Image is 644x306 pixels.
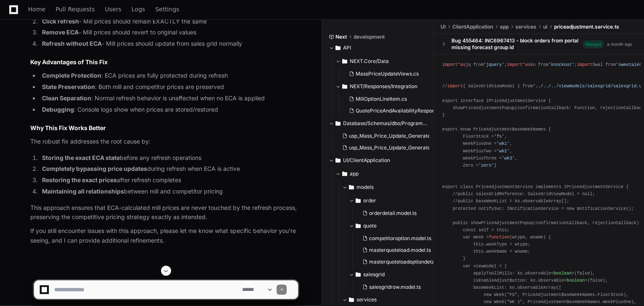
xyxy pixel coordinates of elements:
[577,62,592,67] span: import
[155,7,179,12] span: Settings
[442,62,458,67] span: import
[42,94,91,102] strong: Clean Separation
[346,93,436,105] button: MillOptionLineItem.cs
[554,24,619,30] span: priceadjustment.service.ts
[350,170,359,177] span: app
[335,43,340,53] svg: Directory
[350,83,417,90] span: NEXT/Responses/Integration
[549,62,575,67] span: 'knockout'
[346,105,436,117] button: QuotePriceAndAvailabilityResponse.cs
[507,62,523,67] span: import
[335,34,347,40] span: Next
[356,221,361,231] svg: Directory
[607,41,632,47] div: a month ago
[343,44,351,51] span: API
[356,71,419,77] span: MassPriceUpdateViews.cs
[356,96,407,102] span: MillOptionLineItem.cs
[42,176,117,183] strong: Restoring the exact prices
[42,40,102,47] strong: Refresh without ECA
[30,58,298,66] h2: Key Advantages of This Fix
[42,154,120,161] strong: Storing the exact ECA state
[30,226,298,246] p: If you still encounter issues with this approach, please let me know what specific behavior you'r...
[42,106,74,113] strong: Debugging
[40,94,298,103] li: : Normal refresh behavior is unaffected when no ECA is applied
[40,187,298,196] li: between mill and competitor pricing
[359,233,449,244] button: competitoroption.model.ts
[494,134,504,139] span: 'fs'
[369,210,417,217] span: orderdetail.model.ts
[40,17,298,26] li: - Mill prices should remain EXACTLY the same
[496,149,509,154] span: 'wk2'
[335,55,434,68] button: NEXT.Core/Data
[363,197,376,204] span: order
[484,62,504,67] span: 'jquery'
[349,219,448,233] button: quote
[335,118,340,128] svg: Directory
[42,18,79,25] strong: Click refresh
[30,203,298,222] p: This approach ensures that ECA-calculated mill prices are never touched by the refresh process, p...
[40,82,298,92] li: : Both mill and competitor prices are preserved
[489,235,509,240] span: function
[132,7,145,12] span: Logs
[349,182,354,192] svg: Directory
[40,71,298,81] li: : ECA prices are fully protected during refresh
[356,107,447,114] span: QuotePriceAndAvailabilityResponse.cs
[354,34,385,40] span: development
[40,164,298,174] li: during refresh when ECA is active
[349,194,448,207] button: order
[42,29,79,36] strong: Remove ECA
[339,130,429,142] button: usp_Mass_Price_Update_Generate_ByMassPriceGroupings.sql
[40,153,298,163] li: before any refresh operations
[40,175,298,185] li: after refresh completes
[55,7,95,12] span: Pull Requests
[40,105,298,115] li: : Console logs show when prices are stored/restored
[350,58,389,65] span: NEXT.Core/Data
[359,244,449,256] button: masterquoteload.model.ts
[369,259,459,265] span: masterquoteloadoptiondetail.model.ts
[451,37,583,51] div: Bug 455464: INC6967413 - block orders from portal missing forecast group id
[105,7,121,12] span: Users
[369,247,431,254] span: masterquoteload.model.ts
[335,167,434,180] button: app
[500,24,509,30] span: app
[335,80,434,93] button: NEXT/Responses/Integration
[42,83,95,90] strong: State Preservation
[339,142,429,154] button: usp_Mass_Price_Update_Generate_ByMassPriceProductGroupId_MillList.sql
[356,184,374,191] span: models
[329,154,428,167] button: UI/ClientApplication
[496,141,509,146] span: 'wk1'
[342,56,347,66] svg: Directory
[359,207,443,219] button: orderdetail.model.ts
[342,180,441,194] button: models
[363,222,377,229] span: quote
[42,72,101,79] strong: Complete Protection
[349,133,496,139] span: usp_Mass_Price_Update_Generate_ByMassPriceGroupings.sql
[342,169,347,179] svg: Directory
[525,62,530,67] span: as
[478,163,494,168] span: 'zero'
[343,157,390,164] span: UI/ClientApplication
[28,7,45,12] span: Home
[460,62,465,67] span: as
[342,81,347,92] svg: Directory
[346,68,429,80] button: MassPriceUpdateViews.cs
[40,39,298,49] li: - Mill prices should update from sales grid normally
[369,235,431,242] span: competitoroption.model.ts
[359,256,449,268] button: masterquoteloadoptiondetail.model.ts
[329,117,428,130] button: Database/Schemas/dbo/Programmability/Stored Procedures/Mass_Price_Update
[441,24,446,30] span: UI
[447,84,463,89] span: import
[329,41,428,55] button: API
[515,24,536,30] span: services
[343,120,428,127] span: Database/Schemas/dbo/Programmability/Stored Procedures/Mass_Price_Update
[452,24,493,30] span: ClientApplication
[30,137,298,146] p: The robust fix addresses the root cause by:
[502,156,515,161] span: 'wk3'
[583,40,604,48] span: Merged
[30,124,298,132] h2: Why This Fix Works Better
[356,196,361,206] svg: Directory
[543,24,547,30] span: ui
[335,155,340,165] svg: Directory
[42,165,147,172] strong: Completely bypassing price updates
[349,144,529,151] span: usp_Mass_Price_Update_Generate_ByMassPriceProductGroupId_MillList.sql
